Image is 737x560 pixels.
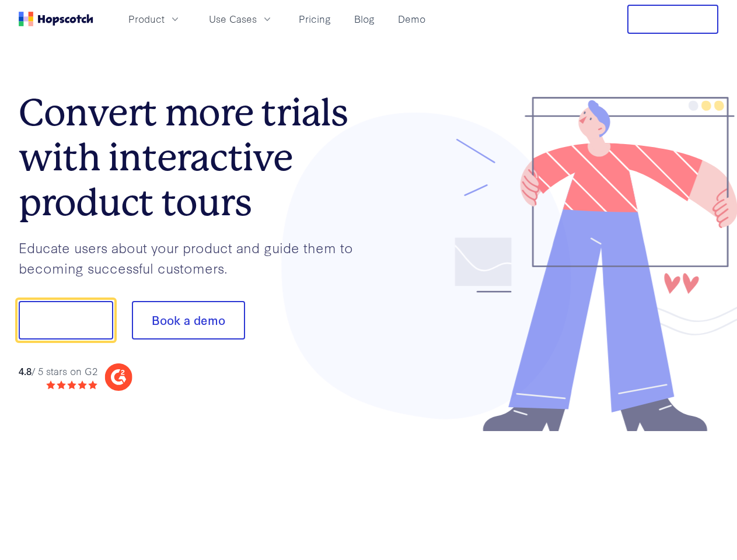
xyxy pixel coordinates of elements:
[121,9,188,29] button: Product
[128,12,165,26] span: Product
[393,9,430,29] a: Demo
[350,9,379,29] a: Blog
[19,364,97,379] div: / 5 stars on G2
[627,5,718,34] button: Free Trial
[19,90,369,225] h1: Convert more trials with interactive product tours
[132,301,245,339] button: Book a demo
[19,301,113,339] button: Show me!
[19,364,32,377] strong: 4.8
[294,9,336,29] a: Pricing
[209,12,257,26] span: Use Cases
[202,9,280,29] button: Use Cases
[19,12,93,26] a: Home
[19,237,369,278] p: Educate users about your product and guide them to becoming successful customers.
